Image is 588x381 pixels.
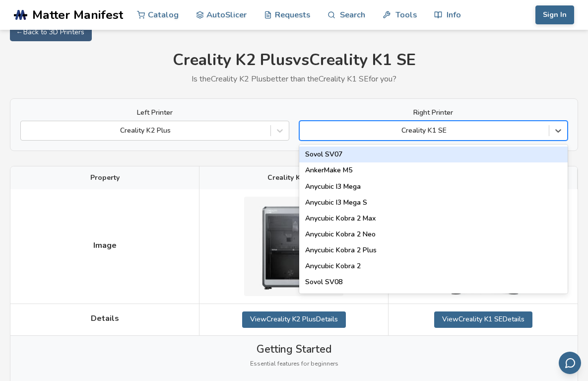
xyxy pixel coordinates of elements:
span: Essential features for beginners [250,361,338,368]
div: Anycubic I3 Mega S [299,195,568,211]
div: Anycubic Kobra 2 Max [299,211,568,227]
div: Anycubic I3 Mega [299,179,568,195]
span: Getting Started [257,343,331,355]
input: Creality K1 SESovol SV07AnkerMake M5Anycubic I3 MegaAnycubic I3 Mega SAnycubic Kobra 2 MaxAnycubi... [305,127,307,135]
label: Left Printer [20,109,289,117]
button: Send feedback via email [559,352,581,374]
img: Creality K2 Plus [244,197,343,296]
button: Sign In [535,5,574,24]
input: Creality K2 Plus [26,127,28,135]
div: AnkerMake M5 [299,162,568,178]
div: Sovol SV08 [299,274,568,290]
h1: Creality K2 Plus vs Creality K1 SE [10,51,578,70]
a: ViewCreality K2 PlusDetails [242,311,346,327]
div: Anycubic Kobra 2 Neo [299,227,568,242]
div: Creality Hi [299,290,568,306]
span: Matter Manifest [32,8,123,22]
a: ViewCreality K1 SEDetails [434,311,532,327]
div: Anycubic Kobra 2 Plus [299,242,568,258]
span: Image [93,241,117,250]
a: ← Back to 3D Printers [10,23,92,41]
div: Anycubic Kobra 2 [299,258,568,274]
span: Creality K2 Plus [267,174,321,182]
span: Property [90,174,120,182]
label: Right Printer [299,109,568,117]
span: Details [91,314,119,323]
div: Sovol SV07 [299,147,568,162]
p: Is the Creality K2 Plus better than the Creality K1 SE for you? [10,75,578,83]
